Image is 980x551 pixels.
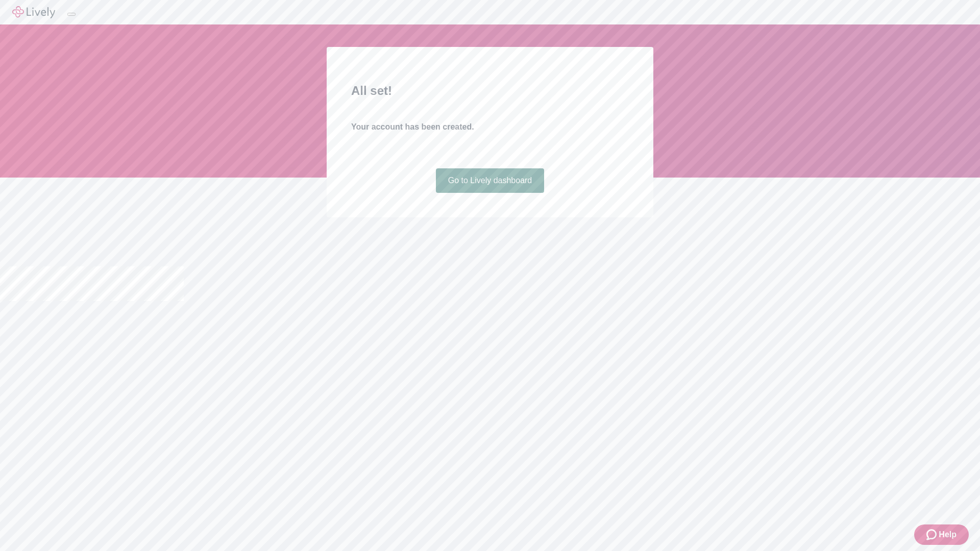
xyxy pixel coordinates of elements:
[67,13,76,16] button: Log out
[351,82,629,100] h2: All set!
[914,524,969,545] button: Zendesk support iconHelp
[12,6,55,18] img: Lively
[926,529,939,541] svg: Zendesk support icon
[436,168,545,193] a: Go to Lively dashboard
[351,121,629,133] h4: Your account has been created.
[939,529,957,541] span: Help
